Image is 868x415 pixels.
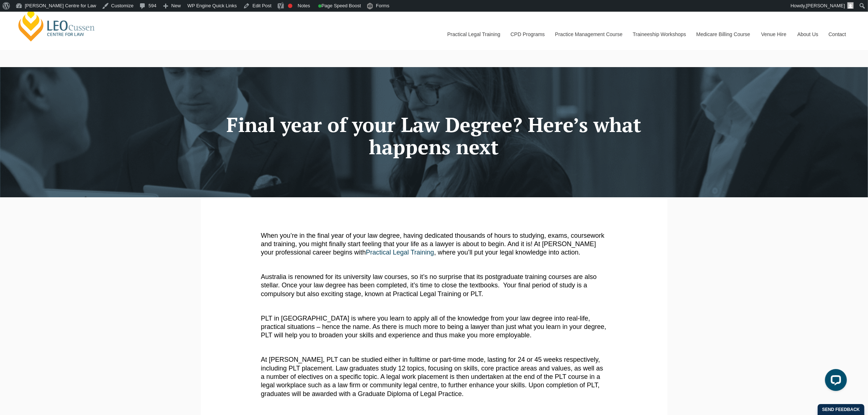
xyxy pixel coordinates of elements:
[261,232,607,257] p: When you’re in the final year of your law degree, having dedicated thousands of hours to studying...
[261,314,607,340] p: PLT in [GEOGRAPHIC_DATA] is where you learn to apply all of the knowledge from your law degree in...
[16,8,97,42] a: [PERSON_NAME] Centre for Law
[261,273,607,298] p: Australia is renowned for its university law courses, so it’s no surprise that its postgraduate t...
[823,19,852,50] a: Contact
[261,356,607,398] p: At [PERSON_NAME], PLT can be studied either in fulltime or part-time mode, lasting for 24 or 45 w...
[792,19,823,50] a: About Us
[206,114,662,158] h1: Final year of your Law Degree? Here’s what happens next
[288,4,292,8] div: Focus keyphrase not set
[819,366,850,397] iframe: LiveChat chat widget
[691,19,756,50] a: Medicare Billing Course
[550,19,627,50] a: Practice Management Course
[505,19,549,50] a: CPD Programs
[756,19,792,50] a: Venue Hire
[366,249,434,256] a: Practical Legal Training
[806,3,845,8] span: [PERSON_NAME]
[627,19,691,50] a: Traineeship Workshops
[442,19,505,50] a: Practical Legal Training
